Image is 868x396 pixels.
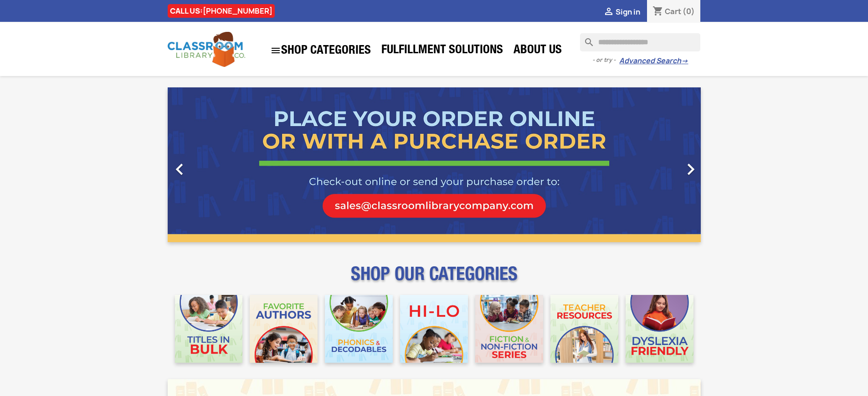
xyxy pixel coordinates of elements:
i: shopping_cart [652,6,663,17]
img: CLC_Favorite_Authors_Mobile.jpg [250,295,318,363]
p: SHOP OUR CATEGORIES [168,271,701,288]
i: search [580,33,591,44]
a: [PHONE_NUMBER] [203,6,272,16]
img: CLC_Phonics_And_Decodables_Mobile.jpg [325,295,393,363]
a: Advanced Search→ [619,56,688,66]
i:  [270,45,281,56]
img: Classroom Library Company [168,32,245,67]
a: Next [621,87,701,242]
span: Cart [665,6,681,16]
a:  Sign in [603,7,640,17]
img: CLC_HiLo_Mobile.jpg [400,295,468,363]
a: Fulfillment Solutions [377,42,508,60]
span: (0) [683,6,695,16]
ul: Carousel container [168,87,701,242]
i:  [603,7,614,18]
i:  [168,158,191,181]
div: CALL US: [168,4,275,18]
span: - or try - [592,56,619,65]
a: About Us [509,42,566,60]
input: Search [580,33,700,51]
span: Sign in [616,7,640,17]
a: SHOP CATEGORIES [266,41,375,61]
img: CLC_Teacher_Resources_Mobile.jpg [550,295,618,363]
span: → [681,56,688,66]
a: Previous [168,87,248,242]
img: CLC_Dyslexia_Mobile.jpg [626,295,693,363]
img: CLC_Bulk_Mobile.jpg [175,295,243,363]
img: CLC_Fiction_Nonfiction_Mobile.jpg [475,295,543,363]
i:  [679,158,702,181]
